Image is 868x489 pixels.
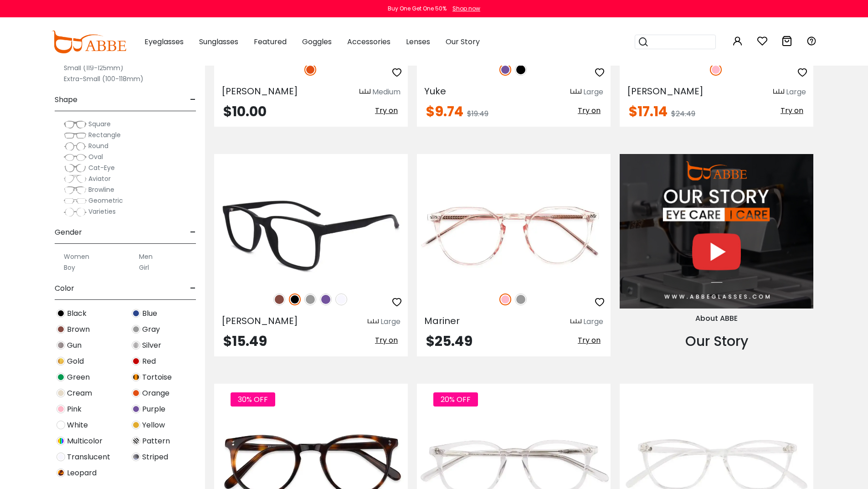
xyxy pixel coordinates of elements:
[56,357,65,365] img: Gold
[360,88,370,95] img: size ruler
[88,174,111,183] span: Aviator
[221,314,298,327] span: [PERSON_NAME]
[132,325,140,334] img: Gray
[426,331,473,351] span: $25.49
[88,119,111,129] span: Square
[64,120,87,129] img: Square.png
[627,85,704,98] span: [PERSON_NAME]
[51,31,126,53] img: abbeglasses.com
[88,163,115,172] span: Cat-Eye
[710,64,722,76] img: Pink
[56,421,65,429] img: White
[56,389,65,397] img: Cream
[368,319,379,325] img: size ruler
[144,36,184,47] span: Eyeglasses
[132,389,140,397] img: Orange
[620,313,813,324] div: About ABBE
[142,420,165,431] span: Yellow
[88,152,103,161] span: Oval
[302,36,332,47] span: Goggles
[671,108,695,119] span: $24.49
[320,293,332,305] img: Purple
[620,331,813,351] div: Our Story
[56,373,65,381] img: Green
[273,293,285,305] img: Brown
[67,324,90,335] span: Brown
[142,324,160,335] span: Gray
[88,207,116,216] span: Varieties
[372,87,401,98] div: Medium
[372,105,401,117] button: Try on
[64,262,75,273] label: Boy
[583,316,603,327] div: Large
[56,325,65,334] img: Brown
[578,105,601,116] span: Try on
[56,341,65,350] img: Gun
[214,187,408,284] img: Translucent Warren - TR ,Universal Bridge Fit
[335,293,347,305] img: Translucent
[515,64,527,76] img: Black
[132,437,140,445] img: Pattern
[139,262,149,273] label: Girl
[583,87,603,98] div: Large
[223,102,267,121] span: $10.00
[446,36,480,47] span: Our Story
[67,372,90,383] span: Green
[570,319,581,325] img: size ruler
[142,340,161,351] span: Silver
[406,36,430,47] span: Lenses
[67,468,97,479] span: Leopard
[132,373,140,381] img: Tortoise
[347,36,390,47] span: Accessories
[142,404,165,415] span: Purple
[67,356,84,367] span: Gold
[64,73,144,84] label: Extra-Small (100-118mm)
[190,221,196,243] span: -
[132,405,140,413] img: Purple
[417,187,611,284] img: Pink Mariner - Acetate ,Universal Bridge Fit
[223,331,267,351] span: $15.49
[67,452,110,463] span: Translucent
[142,372,172,383] span: Tortoise
[380,316,401,327] div: Large
[190,89,196,111] span: -
[629,102,668,121] span: $17.14
[56,405,65,413] img: Pink
[64,131,87,140] img: Rectangle.png
[375,335,398,345] span: Try on
[433,392,478,407] span: 20% OFF
[67,436,103,447] span: Multicolor
[64,142,87,151] img: Round.png
[64,185,87,195] img: Browline.png
[578,335,601,345] span: Try on
[781,105,803,116] span: Try on
[55,89,77,111] span: Shape
[142,308,157,319] span: Blue
[620,154,813,309] img: About Us
[64,175,87,184] img: Aviator.png
[88,130,121,139] span: Rectangle
[67,388,92,399] span: Cream
[142,452,168,463] span: Striped
[67,420,88,431] span: White
[132,453,140,461] img: Striped
[56,309,65,318] img: Black
[64,164,87,173] img: Cat-Eye.png
[132,341,140,350] img: Silver
[67,404,82,415] span: Pink
[55,221,82,243] span: Gender
[773,88,784,95] img: size ruler
[452,5,480,13] div: Shop now
[575,335,603,346] button: Try on
[448,5,480,12] a: Shop now
[375,105,398,116] span: Try on
[786,87,806,98] div: Large
[467,108,488,119] span: $19.49
[132,309,140,318] img: Blue
[88,141,108,150] span: Round
[142,388,169,399] span: Orange
[515,293,527,305] img: Gray
[231,392,275,407] span: 30% OFF
[388,5,447,13] div: Buy One Get One 50%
